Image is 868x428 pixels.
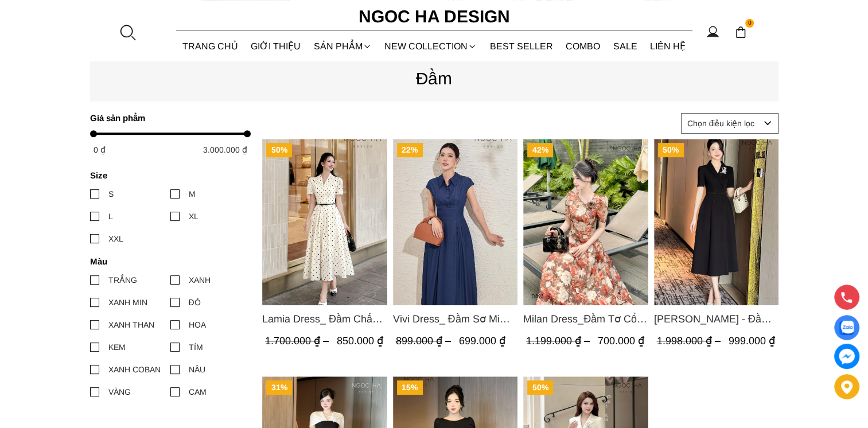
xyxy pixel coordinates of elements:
div: TÍM [189,341,203,353]
span: [PERSON_NAME] - Đầm Vest Dáng Xòe Kèm Đai D713 [653,311,779,327]
span: Milan Dress_Đầm Tơ Cổ Tròn [PERSON_NAME], Tùng Xếp Ly D893 [523,311,648,327]
a: Ngoc Ha Design [348,3,520,30]
span: 899.000 ₫ [395,335,453,347]
span: 999.000 ₫ [728,335,774,347]
span: 0 ₫ [94,145,106,154]
div: TRẮNG [108,274,137,286]
span: Vivi Dress_ Đầm Sơ Mi Rớt Vai Bò Lụa Màu Xanh D1000 [392,311,517,327]
h4: Màu [90,256,243,266]
div: NÂU [189,363,205,376]
div: CAM [189,386,207,398]
a: Combo [559,31,607,61]
p: Đầm [90,65,779,92]
a: Display image [834,315,859,340]
span: 1.700.000 ₫ [265,335,332,347]
h4: Size [90,170,243,180]
a: Link to Lamia Dress_ Đầm Chấm Bi Cổ Vest Màu Kem D1003 [262,311,387,327]
div: VÀNG [108,386,131,398]
img: Display image [839,321,854,335]
a: TRANG CHỦ [176,31,245,61]
img: Vivi Dress_ Đầm Sơ Mi Rớt Vai Bò Lụa Màu Xanh D1000 [392,139,517,305]
a: NEW COLLECTION [378,31,484,61]
span: 700.000 ₫ [598,335,644,347]
span: 850.000 ₫ [337,335,383,347]
div: KEM [108,341,126,353]
span: 1.998.000 ₫ [656,335,723,347]
a: GIỚI THIỆU [244,31,308,61]
div: SẢN PHẨM [308,31,379,61]
div: XXL [108,232,123,245]
div: XANH [189,274,211,286]
a: messenger [834,344,859,369]
img: Lamia Dress_ Đầm Chấm Bi Cổ Vest Màu Kem D1003 [262,139,387,305]
img: img-CART-ICON-ksit0nf1 [734,26,747,38]
h4: Giá sản phẩm [90,113,243,123]
a: Product image - Irene Dress - Đầm Vest Dáng Xòe Kèm Đai D713 [653,139,779,305]
div: HOA [189,318,206,331]
span: Lamia Dress_ Đầm Chấm Bi Cổ Vest Màu Kem D1003 [262,311,387,327]
div: ĐỎ [189,296,201,309]
a: Product image - Milan Dress_Đầm Tơ Cổ Tròn Đính Hoa, Tùng Xếp Ly D893 [523,139,648,305]
div: XL [189,210,198,223]
a: SALE [607,31,644,61]
img: Milan Dress_Đầm Tơ Cổ Tròn Đính Hoa, Tùng Xếp Ly D893 [523,139,648,305]
a: Link to Vivi Dress_ Đầm Sơ Mi Rớt Vai Bò Lụa Màu Xanh D1000 [392,311,517,327]
div: XANH COBAN [108,363,161,376]
span: 3.000.000 ₫ [203,145,247,154]
span: 1.199.000 ₫ [526,335,593,347]
div: S [108,188,114,200]
a: Product image - Lamia Dress_ Đầm Chấm Bi Cổ Vest Màu Kem D1003 [262,139,387,305]
a: Link to Irene Dress - Đầm Vest Dáng Xòe Kèm Đai D713 [653,311,779,327]
span: 0 [745,19,754,28]
span: 699.000 ₫ [458,335,505,347]
a: Link to Milan Dress_Đầm Tơ Cổ Tròn Đính Hoa, Tùng Xếp Ly D893 [523,311,648,327]
a: Product image - Vivi Dress_ Đầm Sơ Mi Rớt Vai Bò Lụa Màu Xanh D1000 [392,139,517,305]
div: XANH MIN [108,296,147,309]
a: LIÊN HỆ [644,31,692,61]
div: L [108,210,113,223]
img: Irene Dress - Đầm Vest Dáng Xòe Kèm Đai D713 [653,139,779,305]
div: XANH THAN [108,318,154,331]
a: BEST SELLER [484,31,560,61]
div: M [189,188,196,200]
